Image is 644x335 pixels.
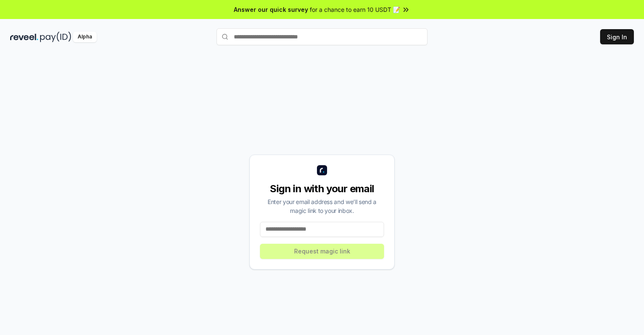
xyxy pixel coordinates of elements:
[600,29,634,44] button: Sign In
[40,32,71,42] img: pay_id
[73,32,97,42] div: Alpha
[317,165,327,175] img: logo_small
[260,197,384,215] div: Enter your email address and we’ll send a magic link to your inbox.
[10,32,38,42] img: reveel_dark
[260,182,384,196] div: Sign in with your email
[234,5,308,14] span: Answer our quick survey
[310,5,400,14] span: for a chance to earn 10 USDT 📝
